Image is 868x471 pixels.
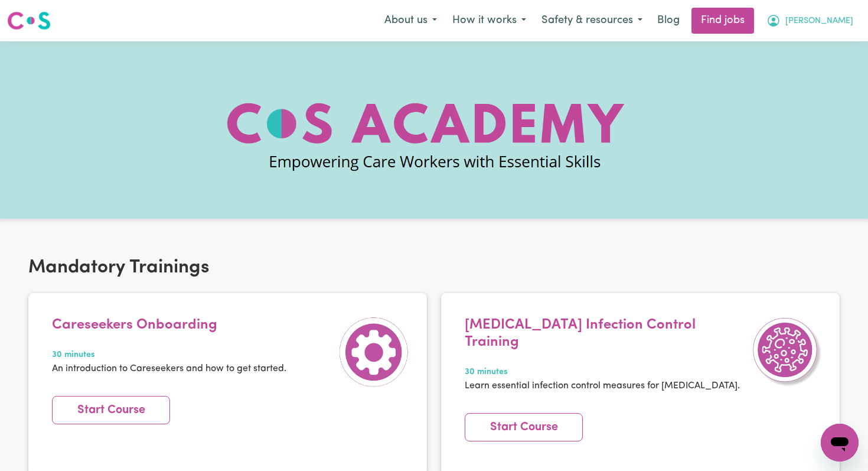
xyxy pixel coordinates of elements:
[7,10,51,31] img: Careseekers logo
[821,424,859,462] iframe: Button to launch messaging window
[52,349,286,362] span: 30 minutes
[377,8,445,33] button: About us
[445,8,534,33] button: How it works
[691,8,754,34] a: Find jobs
[759,8,861,33] button: My Account
[52,396,170,424] a: Start Course
[465,413,583,441] a: Start Course
[650,8,687,34] a: Blog
[28,256,840,279] h2: Mandatory Trainings
[52,317,286,334] h4: Careseekers Onboarding
[465,366,745,379] span: 30 minutes
[785,15,853,28] span: [PERSON_NAME]
[52,362,286,376] p: An introduction to Careseekers and how to get started.
[465,379,745,393] p: Learn essential infection control measures for [MEDICAL_DATA].
[534,8,650,33] button: Safety & resources
[7,7,51,34] a: Careseekers logo
[465,317,745,351] h4: [MEDICAL_DATA] Infection Control Training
